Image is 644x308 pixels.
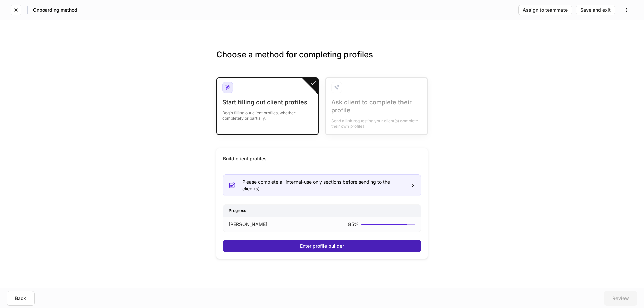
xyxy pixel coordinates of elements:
[223,240,421,252] button: Enter profile builder
[576,5,615,15] button: Save and exit
[216,49,428,71] h3: Choose a method for completing profiles
[523,8,568,12] div: Assign to teammate
[348,221,359,228] p: 85 %
[300,244,344,248] div: Enter profile builder
[33,7,77,13] h5: Onboarding method
[242,179,405,192] div: Please complete all internal-use only sections before sending to the client(s)
[580,8,611,12] div: Save and exit
[229,221,267,228] p: [PERSON_NAME]
[518,5,572,15] button: Assign to teammate
[222,98,313,106] div: Start filling out client profiles
[222,106,313,121] div: Begin filling out client profiles, whether completely or partially.
[223,155,267,162] div: Build client profiles
[7,291,35,306] button: Back
[15,296,26,301] div: Back
[223,205,421,217] div: Progress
